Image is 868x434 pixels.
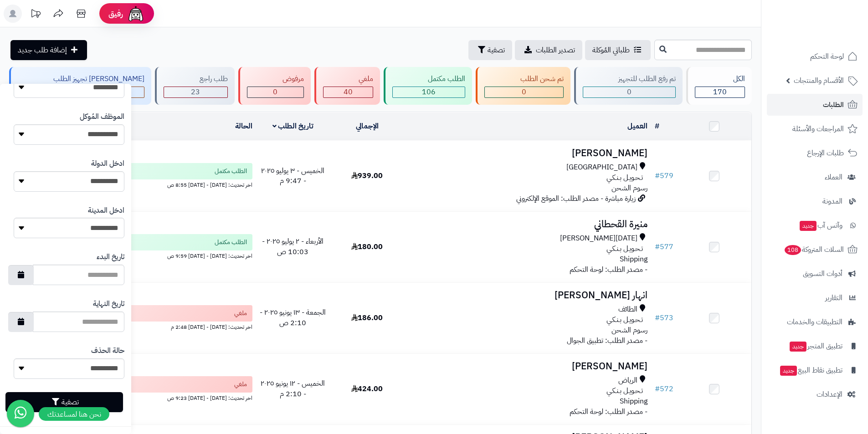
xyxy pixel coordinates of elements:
label: تاريخ البدء [97,252,124,262]
a: تطبيق المتجرجديد [767,335,863,357]
span: السلات المتروكة [784,243,844,256]
span: طلبات الإرجاع [807,147,844,159]
span: العملاء [825,171,842,184]
div: الطلب مكتمل [392,74,465,84]
span: رسوم الشحن [611,183,647,194]
span: الأربعاء - ٢ يوليو ٢٠٢٥ - 10:03 ص [262,236,324,257]
label: حالة الحذف [91,346,124,356]
td: - مصدر الطلب: لوحة التحكم [404,212,651,282]
span: # [655,241,660,252]
span: جديد [780,366,797,376]
td: - مصدر الطلب: تطبيق الجوال [404,283,651,353]
span: طلباتي المُوكلة [592,45,630,56]
a: السلات المتروكة108 [767,239,863,260]
a: الكل170 [684,67,754,105]
span: الإعدادات [817,388,842,401]
a: التطبيقات والخدمات [767,311,863,333]
span: المدونة [822,195,842,208]
a: تحديثات المنصة [24,5,47,25]
a: تصدير الطلبات [515,40,582,60]
a: تاريخ الطلب [272,121,314,132]
a: وآتس آبجديد [767,214,863,236]
button: تصفية [468,40,512,60]
h3: [PERSON_NAME] [408,361,647,372]
a: مرفوض 0 [236,67,313,105]
span: رفيق [108,8,123,19]
a: العميل [627,121,647,132]
a: العملاء [767,166,863,188]
a: #577 [655,241,673,252]
div: تم شحن الطلب [484,74,563,84]
a: طلب راجع 23 [153,67,236,105]
span: الأقسام والمنتجات [794,74,844,87]
span: تـحـويـل بـنـكـي [606,173,643,183]
span: الطلب مكتمل [215,238,247,247]
div: 23 [164,87,227,97]
span: الطلب مكتمل [215,167,247,176]
div: اخر تحديث: [DATE] - [DATE] 9:59 ص [13,250,252,260]
label: ادخل الدولة [91,158,124,169]
span: [GEOGRAPHIC_DATA] [566,162,637,173]
span: ملغي [234,309,247,318]
span: 170 [713,87,727,97]
a: أدوات التسويق [767,263,863,285]
span: لوحة التحكم [810,50,844,63]
span: أدوات التسويق [803,267,842,280]
a: طلبات الإرجاع [767,142,863,164]
div: 0 [583,87,675,97]
span: 23 [191,87,200,97]
span: 106 [422,87,436,97]
span: جديد [790,342,806,352]
span: # [655,383,660,394]
h3: [PERSON_NAME] [408,148,647,158]
div: اخر تحديث: [DATE] - [DATE] 8:55 ص [13,179,252,189]
span: تـحـويـل بـنـكـي [606,244,643,254]
span: تطبيق المتجر [789,340,842,352]
span: التقارير [825,291,842,304]
div: 106 [393,87,465,97]
span: 40 [344,87,353,97]
label: تاريخ النهاية [93,299,124,309]
button: تصفية [5,392,123,412]
span: زيارة مباشرة - مصدر الطلب: الموقع الإلكتروني [516,193,636,204]
a: لوحة التحكم [767,46,863,67]
span: تصفية [488,45,505,56]
span: تـحـويـل بـنـكـي [606,386,643,396]
span: # [655,312,660,323]
a: الطلبات [767,94,863,116]
a: #573 [655,312,673,323]
span: 939.00 [351,170,383,181]
span: 0 [273,87,277,97]
div: اخر تحديث: [DATE] - [DATE] 2:48 م [13,322,252,331]
a: التقارير [767,287,863,309]
span: Shipping [620,396,647,407]
div: تم رفع الطلب للتجهيز [583,74,676,84]
a: المراجعات والأسئلة [767,118,863,140]
div: مرفوض [247,74,304,84]
a: الإجمالي [356,121,379,132]
a: تطبيق نقاط البيعجديد [767,359,863,381]
span: وآتس آب [799,219,842,232]
span: ملغي [234,380,247,389]
span: الطلبات [823,98,844,111]
img: ai-face.png [127,5,145,23]
h3: منيرة القحطاني [408,219,647,230]
span: [DATE][PERSON_NAME] [560,233,637,244]
div: 0 [247,87,303,97]
span: تصدير الطلبات [536,45,575,56]
a: [PERSON_NAME] تجهيز الطلب 1 [7,67,153,105]
a: الحالة [235,121,252,132]
a: إضافة طلب جديد [10,40,87,60]
div: الكل [695,74,745,84]
span: 180.00 [351,241,383,252]
a: المدونة [767,190,863,212]
a: #579 [655,170,673,181]
span: المراجعات والأسئلة [792,123,844,135]
a: الإعدادات [767,383,863,405]
a: # [655,121,659,132]
span: الطائف [618,304,637,315]
span: الخميس - ١٢ يونيو ٢٠٢٥ - 2:10 م [261,378,325,399]
span: رسوم الشحن [611,325,647,336]
span: الجمعة - ١٣ يونيو ٢٠٢٥ - 2:10 ص [260,307,326,328]
span: جديد [800,221,817,231]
